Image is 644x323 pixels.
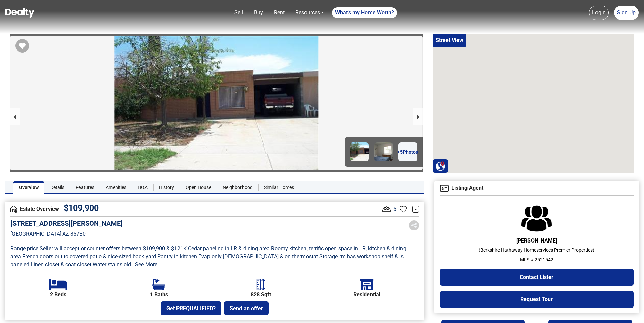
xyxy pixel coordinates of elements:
[271,6,287,20] a: Rent
[381,203,392,215] img: Listing View
[153,181,180,194] a: History
[93,261,131,268] span: Water stains old
[5,8,34,18] img: Dealty - Buy, Sell & Rent Homes
[40,245,188,252] span: Seller will accept or counter offers between $109,900 & $121K .
[332,7,397,18] a: What's my Home Worth?
[440,237,634,244] h6: [PERSON_NAME]
[150,292,168,298] b: 1 Baths
[157,253,198,260] span: Pantry in kitchen .
[258,181,300,194] a: Similar Homes
[50,292,66,298] b: 2 Beds
[10,253,405,268] span: Storage rm has workshop shelf & is paneled .
[440,185,449,192] img: Agent
[44,181,70,194] a: Details
[132,181,153,194] a: HOA
[131,261,157,268] a: ...See More
[293,6,327,20] a: Resources
[413,108,423,125] button: next slide / item
[408,205,409,213] span: -
[353,292,380,298] b: Residential
[180,181,217,194] a: Open House
[10,206,17,213] img: Overview
[217,181,258,194] a: Neighborhood
[10,245,408,260] span: Roomy kitchen, terrific open space in LR, kitchen & dining area .
[64,203,99,213] span: $ 109,900
[10,205,381,213] h4: Estate Overview -
[10,219,123,227] h5: [STREET_ADDRESS][PERSON_NAME]
[398,142,417,161] a: +5Photos
[433,34,466,47] button: Street View
[232,6,246,20] a: Sell
[198,253,319,260] span: Evap only [DEMOGRAPHIC_DATA] & on thermostat .
[412,206,419,213] a: -
[440,185,634,192] h4: Listing Agent
[188,245,271,252] span: Cedar paneling in LR & dining area .
[400,206,407,213] img: Favourites
[440,269,634,286] button: Contact Lister
[440,256,634,263] p: MLS # 2521542
[22,253,157,260] span: French doors out to covered patio & nice-sized back yard .
[374,142,393,161] img: Image
[435,161,445,171] img: Search Homes at Dealty
[350,142,369,161] img: Image
[161,301,221,315] button: Get PREQUALIFIED?
[393,205,396,213] span: 5
[440,247,634,254] p: ( Berkshire Hathaway Homeservices Premier Properties )
[614,6,639,20] a: Sign Up
[31,261,93,268] span: Linen closet & coat closet .
[10,245,40,252] span: Range price .
[224,301,269,315] button: Send an offer
[10,108,20,125] button: previous slide / item
[251,6,266,20] a: Buy
[521,205,552,232] img: Agent
[440,291,634,308] button: Request Tour
[10,230,123,238] p: [GEOGRAPHIC_DATA] , AZ 85730
[13,181,44,194] a: Overview
[251,292,271,298] b: 828 Sqft
[70,181,100,194] a: Features
[100,181,132,194] a: Amenities
[589,6,609,20] a: Login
